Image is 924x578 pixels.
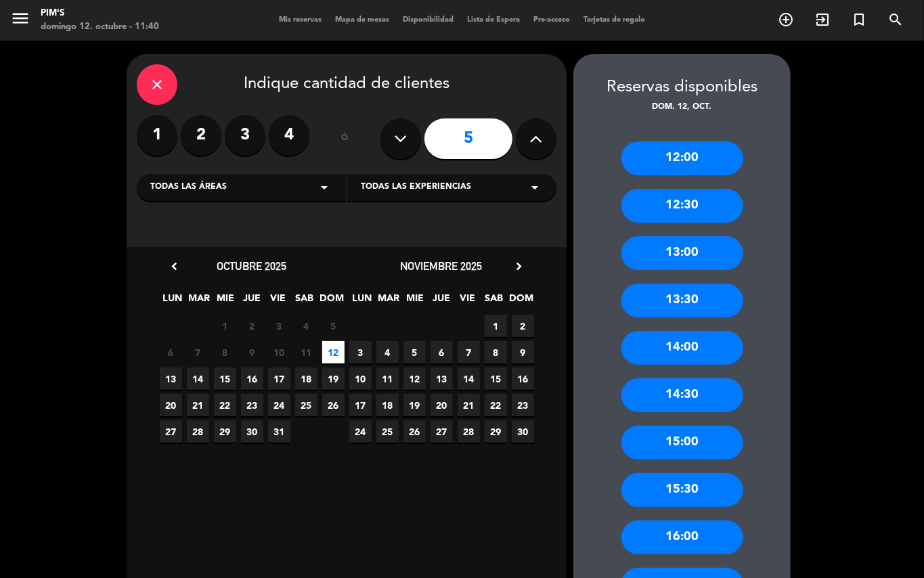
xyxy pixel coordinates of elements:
[621,236,743,270] div: 13:00
[621,284,743,317] div: 13:30
[181,115,221,156] label: 2
[510,290,532,313] span: DOM
[431,420,453,443] span: 27
[458,341,480,363] span: 7
[376,368,399,390] span: 11
[621,473,743,507] div: 15:30
[160,394,182,416] span: 20
[349,368,372,390] span: 10
[621,141,743,175] div: 12:00
[458,420,480,443] span: 28
[512,341,534,363] span: 9
[137,64,556,105] div: Indique cantidad de clientes
[295,315,317,337] span: 4
[814,12,831,28] i: exit_to_app
[294,290,316,313] span: SAB
[621,378,743,412] div: 14:30
[621,189,743,223] div: 12:30
[485,315,507,337] span: 1
[295,368,317,390] span: 18
[431,341,453,363] span: 6
[241,420,263,443] span: 30
[621,520,743,554] div: 16:00
[376,341,399,363] span: 4
[241,394,263,416] span: 23
[320,290,343,313] span: DOM
[778,12,794,28] i: add_circle_outline
[267,290,290,313] span: VIE
[376,394,399,416] span: 18
[323,115,367,162] div: ó
[376,420,399,443] span: 25
[349,341,372,363] span: 3
[512,420,534,443] span: 30
[188,290,211,313] span: MAR
[512,259,526,273] i: chevron_right
[322,341,345,363] span: 12
[10,8,30,33] button: menu
[458,394,480,416] span: 21
[268,341,290,363] span: 10
[217,259,287,273] span: octubre 2025
[457,290,479,313] span: VIE
[485,420,507,443] span: 29
[485,394,507,416] span: 22
[137,115,177,156] label: 1
[577,16,652,24] span: Tarjetas de regalo
[483,290,506,313] span: SAB
[241,290,263,313] span: JUE
[527,16,577,24] span: Pre-acceso
[527,179,543,196] i: arrow_drop_down
[41,7,159,20] div: Pim's
[403,420,426,443] span: 26
[214,420,236,443] span: 29
[460,16,527,24] span: Lista de Espera
[162,290,184,313] span: LUN
[403,394,426,416] span: 19
[187,394,209,416] span: 21
[269,115,309,156] label: 4
[573,74,791,101] div: Reservas disponibles
[322,394,345,416] span: 26
[268,420,290,443] span: 31
[485,341,507,363] span: 8
[621,426,743,460] div: 15:00
[160,420,182,443] span: 27
[187,368,209,390] span: 14
[512,315,534,337] span: 2
[621,331,743,365] div: 14:00
[573,101,791,114] div: dom. 12, oct.
[322,315,345,337] span: 5
[316,179,332,196] i: arrow_drop_down
[268,394,290,416] span: 24
[160,368,182,390] span: 13
[214,315,236,337] span: 1
[887,12,904,28] i: search
[512,394,534,416] span: 23
[167,259,181,273] i: chevron_left
[431,394,453,416] span: 20
[403,368,426,390] span: 12
[241,368,263,390] span: 16
[225,115,265,156] label: 3
[160,341,182,363] span: 6
[328,16,396,24] span: Mapa de mesas
[187,420,209,443] span: 28
[149,76,165,93] i: close
[396,16,460,24] span: Disponibilidad
[512,368,534,390] span: 16
[485,368,507,390] span: 15
[214,394,236,416] span: 22
[150,181,227,194] span: Todas las áreas
[295,341,317,363] span: 11
[322,368,345,390] span: 19
[272,16,328,24] span: Mis reservas
[403,341,426,363] span: 5
[215,290,237,313] span: MIE
[214,341,236,363] span: 8
[241,341,263,363] span: 9
[187,341,209,363] span: 7
[851,12,867,28] i: turned_in_not
[404,290,426,313] span: MIE
[349,420,372,443] span: 24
